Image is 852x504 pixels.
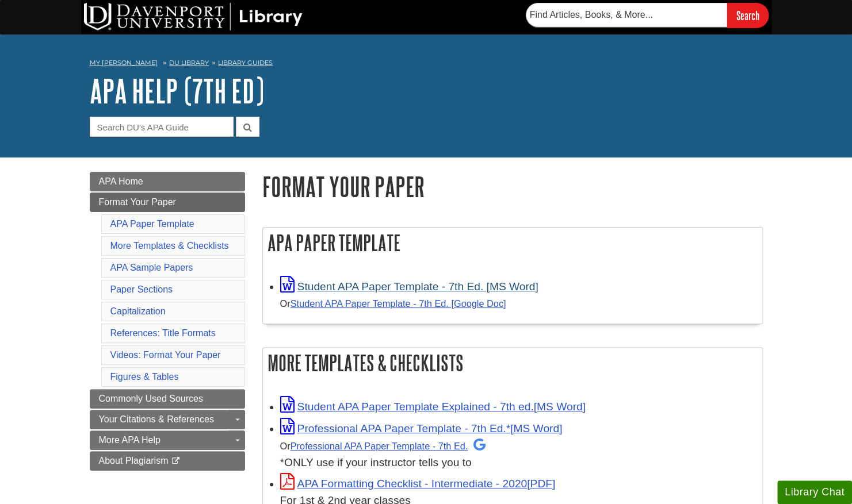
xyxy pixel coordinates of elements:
a: More Templates & Checklists [110,241,229,251]
a: References: Title Formats [110,328,216,338]
a: Link opens in new window [280,478,556,490]
a: Figures & Tables [110,372,179,382]
img: DU Library [84,3,303,30]
a: DU Library [169,59,209,67]
small: Or [280,298,506,309]
h2: More Templates & Checklists [263,348,762,378]
small: Or [280,441,486,451]
a: About Plagiarism [90,451,245,471]
a: Format Your Paper [90,193,245,212]
div: *ONLY use if your instructor tells you to [280,437,757,471]
a: Commonly Used Sources [90,389,245,409]
a: Your Citations & References [90,410,245,429]
span: Format Your Paper [99,197,176,207]
span: More APA Help [99,435,161,445]
a: Videos: Format Your Paper [110,350,221,360]
a: Link opens in new window [280,280,538,293]
a: APA Sample Papers [110,263,193,272]
a: My [PERSON_NAME] [90,58,158,68]
span: APA Home [99,176,143,186]
nav: breadcrumb [90,55,763,74]
input: Search DU's APA Guide [90,117,234,137]
input: Search [727,3,769,28]
a: More APA Help [90,430,245,450]
div: Guide Page Menu [90,172,245,471]
span: Your Citations & References [99,414,214,424]
a: Library Guides [218,59,273,67]
a: APA Help (7th Ed) [90,73,264,109]
form: Searches DU Library's articles, books, and more [526,3,769,28]
a: APA Home [90,172,245,191]
a: Professional APA Paper Template - 7th Ed. [291,441,486,451]
span: About Plagiarism [99,456,169,465]
button: Library Chat [777,480,852,504]
h2: APA Paper Template [263,228,762,258]
a: APA Paper Template [110,219,194,229]
a: Link opens in new window [280,422,563,434]
input: Find Articles, Books, & More... [526,3,727,27]
a: Capitalization [110,306,166,316]
a: Student APA Paper Template - 7th Ed. [Google Doc] [291,298,506,309]
i: This link opens in a new window [171,457,181,465]
h1: Format Your Paper [262,172,763,201]
span: Commonly Used Sources [99,394,203,403]
a: Paper Sections [110,284,173,294]
a: Link opens in new window [280,401,586,413]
